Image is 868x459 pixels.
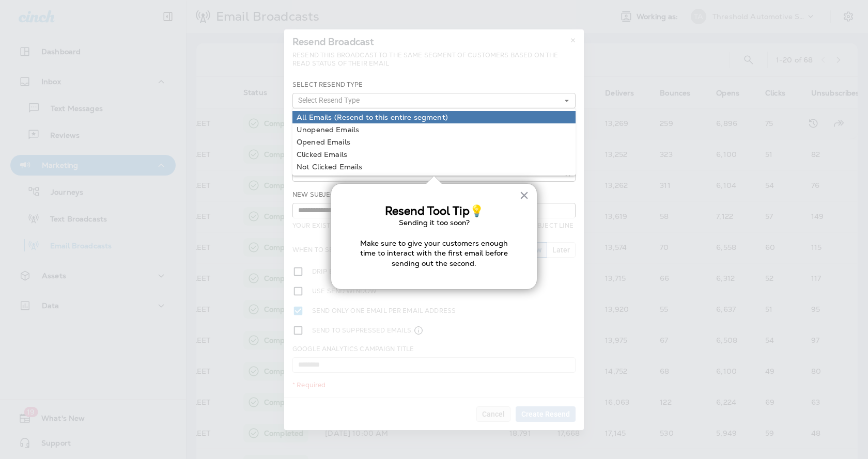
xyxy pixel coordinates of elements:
h3: Resend Tool Tip💡 [352,204,516,218]
a: Unopened Emails [292,123,576,136]
span: Select Resend Type [298,96,364,105]
label: New Subject Line [292,191,358,199]
p: Sending it too soon? [352,218,516,228]
a: Clicked Emails [292,148,576,161]
p: Make sure to give your customers enough time to interact with the first email before sending out ... [352,239,516,269]
a: Not Clicked Emails [292,161,576,173]
button: Close [519,187,529,203]
a: All Emails (Resend to this entire segment) [292,111,576,123]
a: Opened Emails [292,136,576,148]
label: Select Resend Type [292,81,363,89]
